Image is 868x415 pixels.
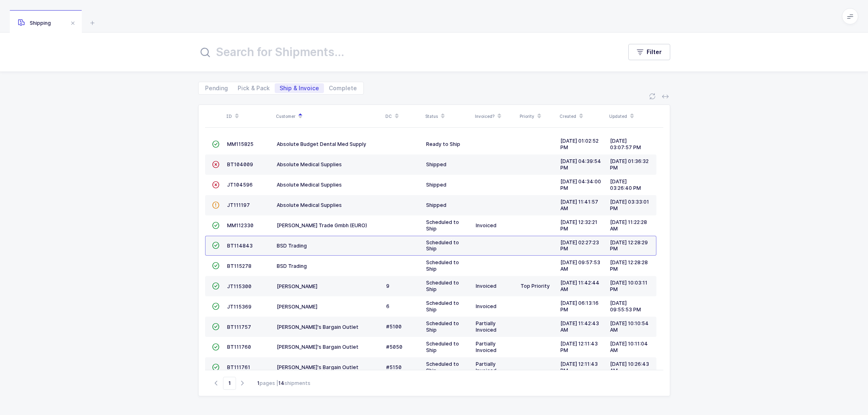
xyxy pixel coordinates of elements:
span:  [212,263,219,269]
span: BT111761 [227,364,250,370]
span: [DATE] 03:33:01 PM [610,199,649,211]
span: BSD Trading [277,263,307,269]
span: MM112330 [227,222,254,228]
span: JT104596 [227,182,253,188]
span: MM115825 [227,141,254,147]
span: [PERSON_NAME]'s Bargain Outlet [277,324,359,330]
span: [DATE] 04:39:54 PM [560,158,601,171]
button: Filter [628,44,670,60]
span: #5050 [386,344,402,350]
span: [DATE] 12:11:43 PM [560,341,598,353]
span: [DATE] 12:28:29 PM [610,239,648,252]
span: Go to [223,377,236,390]
span: [DATE] 12:28:28 PM [610,259,648,272]
span:  [212,324,219,330]
b: 14 [278,380,284,386]
span: Absolute Medical Supplies [277,202,342,208]
span: [DATE] 06:13:16 PM [560,300,599,313]
div: ID [226,109,271,123]
span: Ship & Invoice [280,85,319,91]
span: Top Priority [520,283,550,289]
span: BT104009 [227,161,253,167]
span: JT111197 [227,202,250,208]
span: [DATE] 04:34:00 PM [560,178,601,191]
span: Scheduled to Ship [426,320,459,333]
span: Complete [329,85,357,91]
div: pages | shipments [257,380,310,387]
span: [DATE] 03:26:40 PM [610,178,641,191]
span: Absolute Medical Supplies [277,161,342,167]
span: Shipped [426,161,446,167]
span: 9 [386,283,389,289]
span: [DATE] 11:42:44 AM [560,280,599,292]
div: Created [560,109,604,123]
span: #5100 [386,324,402,330]
div: Customer [276,109,380,123]
span: [DATE] 11:41:57 AM [560,199,598,211]
div: Partially Invoiced [476,320,514,333]
span: [PERSON_NAME]'s Bargain Outlet [277,344,359,350]
span: Filter [647,48,662,56]
span: 6 [386,303,389,309]
span: Pick & Pack [238,85,270,91]
span:  [212,141,219,147]
span: BT111757 [227,324,251,330]
span: BT114843 [227,243,253,249]
span: [DATE] 02:27:23 PM [560,239,599,252]
span: Scheduled to Ship [426,219,459,232]
span:  [212,344,219,350]
div: Updated [609,109,654,123]
div: Invoiced [476,283,514,289]
span: Scheduled to Ship [426,280,459,292]
span: [DATE] 12:32:21 PM [560,219,597,232]
span: Scheduled to Ship [426,341,459,353]
span: Absolute Budget Dental Med Supply [277,141,366,147]
div: Invoiced? [475,109,515,123]
b: 1 [257,380,260,386]
div: Invoiced [476,303,514,310]
span: JT115369 [227,304,251,310]
span: [DATE] 10:10:54 AM [610,320,649,333]
span: BT115278 [227,263,251,269]
span: Scheduled to Ship [426,239,459,252]
span: BSD Trading [277,243,307,249]
span: BT111760 [227,344,251,350]
span: [DATE] 10:03:11 PM [610,280,647,292]
div: Invoiced [476,222,514,229]
span:  [212,303,219,309]
span: [DATE] 10:26:43 AM [610,361,649,374]
span: [DATE] 01:02:52 PM [560,138,599,150]
span: [PERSON_NAME] Trade Gmbh (EURO) [277,222,367,228]
span: Scheduled to Ship [426,300,459,313]
span: [PERSON_NAME]'s Bargain Outlet [277,364,359,370]
span: [PERSON_NAME] [277,304,317,310]
span: Shipped [426,182,446,188]
div: Status [425,109,470,123]
span: [DATE] 11:22:28 AM [610,219,647,232]
input: Search for Shipments... [198,42,612,62]
span: [DATE] 12:11:43 PM [560,361,598,374]
span: Pending [205,85,228,91]
span:  [212,202,219,208]
span:  [212,161,219,167]
span: Ready to Ship [426,141,460,147]
span: [DATE] 09:57:53 AM [560,259,600,272]
div: Partially Invoiced [476,361,514,374]
span: [PERSON_NAME] [277,283,317,289]
span: #5150 [386,364,402,370]
div: Partially Invoiced [476,341,514,354]
span: Scheduled to Ship [426,361,459,374]
span:  [212,222,219,228]
span: [DATE] 03:07:57 PM [610,138,641,150]
span: [DATE] 10:11:04 AM [610,341,648,353]
div: Priority [520,109,555,123]
span: Shipping [18,20,51,26]
span:  [212,283,219,289]
span:  [212,364,219,370]
div: DC [385,109,420,123]
span: [DATE] 01:36:32 PM [610,158,649,171]
span: Scheduled to Ship [426,259,459,272]
span: [DATE] 09:55:53 PM [610,300,641,313]
span: [DATE] 11:42:43 AM [560,320,599,333]
span: JT115300 [227,283,251,289]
